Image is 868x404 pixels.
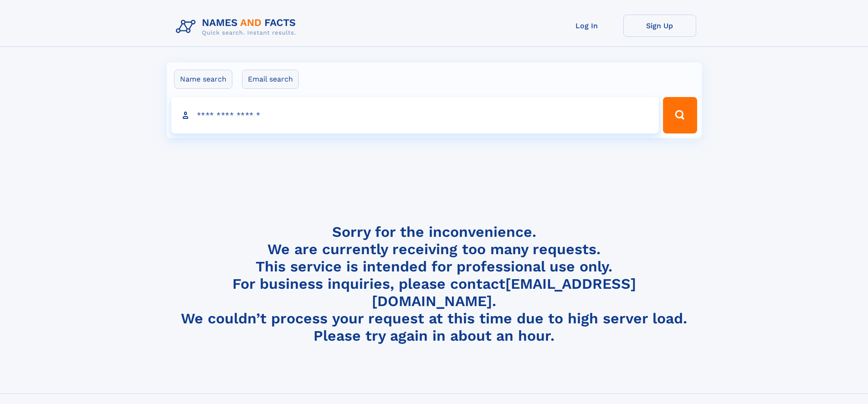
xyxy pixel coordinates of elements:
[171,97,659,133] input: search input
[172,15,303,39] img: Logo Names and Facts
[663,97,697,133] button: Search Button
[372,275,636,310] a: [EMAIL_ADDRESS][DOMAIN_NAME]
[623,15,696,37] a: Sign Up
[242,70,299,89] label: Email search
[172,223,696,345] h4: Sorry for the inconvenience. We are currently receiving too many requests. This service is intend...
[550,15,623,37] a: Log In
[174,70,232,89] label: Name search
